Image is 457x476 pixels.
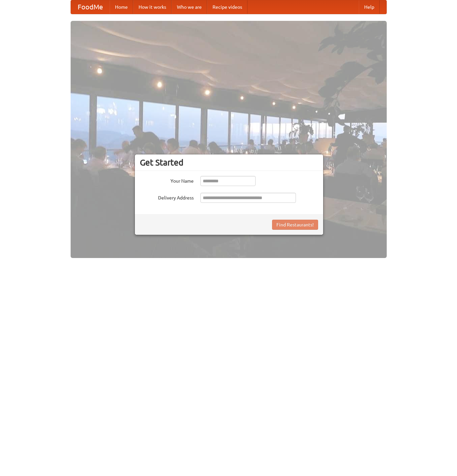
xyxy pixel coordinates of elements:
[272,220,318,230] button: Find Restaurants!
[133,0,172,14] a: How it works
[140,176,194,184] label: Your Name
[207,0,247,14] a: Recipe videos
[172,0,207,14] a: Who we are
[359,0,380,14] a: Help
[140,193,194,201] label: Delivery Address
[140,157,318,168] h3: Get Started
[110,0,133,14] a: Home
[71,0,110,14] a: FoodMe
